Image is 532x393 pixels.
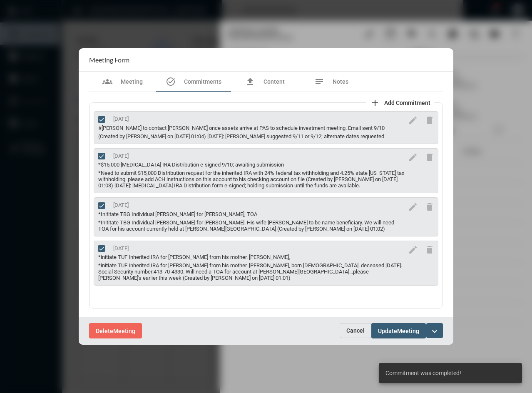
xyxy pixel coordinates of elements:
[98,162,405,168] div: *$15,000 [MEDICAL_DATA] IRA Distribution e-signed 9/10; awaiting submission
[346,327,365,334] span: Cancel
[98,254,405,260] div: *initiate TUF Inherited IRA for [PERSON_NAME] from his mother. [PERSON_NAME],
[166,77,176,87] mat-icon: task_alt
[425,202,435,212] mat-icon: delete
[405,112,421,128] button: edit commitment
[421,198,438,214] button: delete commitment
[113,245,129,252] div: [DATE]
[370,98,380,108] mat-icon: add
[385,369,461,377] span: Commitment was completed!
[405,241,421,258] button: edit commitment
[405,149,421,165] button: edit commitment
[89,323,142,338] button: DeleteMeeting
[371,323,426,338] button: UpdateMeeting
[408,152,418,162] mat-icon: edit
[121,78,143,85] span: Meeting
[430,326,440,336] mat-icon: expand_more
[408,245,418,255] mat-icon: edit
[113,116,129,123] div: [DATE]
[98,262,405,281] div: *initiate TUF Inherited IRA for [PERSON_NAME] from his mother. [PERSON_NAME], born [DEMOGRAPHIC_D...
[397,328,419,334] span: Meeting
[421,112,438,128] button: delete commitment
[384,99,430,106] span: Add Commitment
[421,149,438,165] button: delete commitment
[113,202,129,209] div: [DATE]
[184,78,221,85] span: Commitments
[98,133,405,139] div: (Created by [PERSON_NAME] on [DATE] 01:04) [DATE]: [PERSON_NAME] suggested 9/11 or 9/12; alternat...
[98,125,405,131] div: #[PERSON_NAME] to contact [PERSON_NAME] once assets arrive at PAS to schedule investment meeting....
[89,56,129,64] h2: Meeting Form
[366,94,435,111] button: add commitment
[96,328,113,334] span: Delete
[98,170,405,189] div: *Need to submit $15,000 Distribution request for the inherited IRA with 24% federal tax withholdi...
[425,152,435,162] mat-icon: delete
[102,77,112,87] mat-icon: groups
[245,77,255,87] mat-icon: file_upload
[264,78,285,85] span: Content
[113,153,129,160] div: [DATE]
[408,115,418,125] mat-icon: edit
[333,78,348,85] span: Notes
[425,115,435,125] mat-icon: delete
[314,77,324,87] mat-icon: notes
[340,323,371,338] button: Cancel
[98,219,405,232] div: *Inititate TBG Individual [PERSON_NAME] for [PERSON_NAME]. His wife [PERSON_NAME] to be name bene...
[421,241,438,258] button: delete commitment
[378,328,397,334] span: Update
[405,198,421,214] button: edit commitment
[425,245,435,255] mat-icon: delete
[408,202,418,212] mat-icon: edit
[98,211,405,217] div: *Inititate TBG Individual [PERSON_NAME] for [PERSON_NAME], TOA
[113,328,135,334] span: Meeting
